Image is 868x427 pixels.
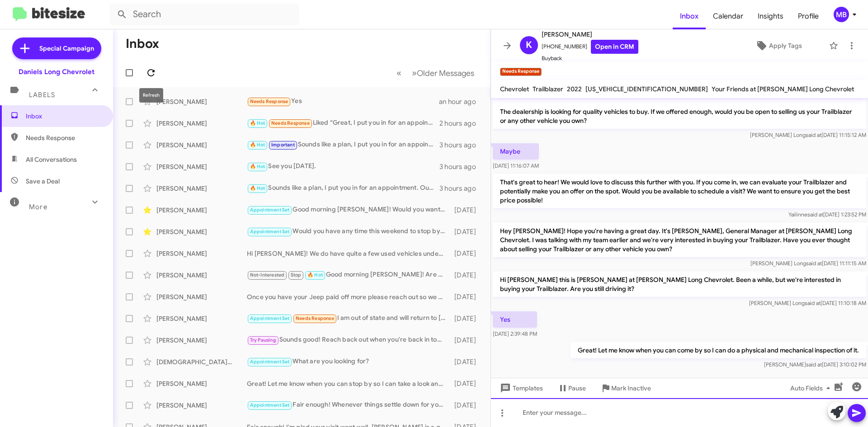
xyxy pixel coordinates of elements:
div: Once you have your Jeep paid off more please reach out so we can see what we can do. [247,292,450,301]
span: K [526,38,532,52]
span: Save a Deal [26,177,60,186]
span: said at [806,361,822,368]
div: Sounds good! Reach back out when you're back in town. [247,335,450,345]
div: [DATE] [450,271,483,280]
div: [PERSON_NAME] [156,401,247,410]
span: Not-Interested [250,272,285,278]
div: 2 hours ago [439,119,483,128]
span: Your Friends at [PERSON_NAME] Long Chevrolet [712,85,854,93]
span: Trailblazer [533,85,563,93]
button: Templates [491,380,550,396]
div: Liked “Great, I put you in for an appointment! [STREET_ADDRESS][US_STATE]” [247,118,439,128]
p: Hi [PERSON_NAME] this is [PERSON_NAME] at [PERSON_NAME] Long Chevrolet. Been a while, but we're i... [493,272,866,297]
div: What are you looking for? [247,357,450,367]
div: [PERSON_NAME] [156,336,247,345]
div: Good morning [PERSON_NAME]! Are you still considering that Ford Expedition Platinum? [247,270,450,280]
input: Search [109,4,299,25]
span: Labels [29,91,55,99]
span: Special Campaign [39,44,94,53]
span: 🔥 Hot [250,185,265,191]
div: [PERSON_NAME] [156,314,247,323]
small: Needs Response [500,68,542,76]
a: Calendar [706,3,750,29]
span: [DATE] 2:39:48 PM [493,330,537,337]
a: Profile [791,3,826,29]
span: Older Messages [417,68,474,78]
div: 3 hours ago [439,184,483,193]
span: Chevrolet [500,85,529,93]
nav: Page navigation example [392,64,480,82]
p: Hey [PERSON_NAME]! Hope you're having a great day. It's [PERSON_NAME], General Manager at [PERSON... [493,223,866,257]
span: Auto Fields [790,380,834,396]
div: [PERSON_NAME] [156,292,247,301]
p: Hi [PERSON_NAME] this is [PERSON_NAME], General Manager at [PERSON_NAME] Long Chevrolet. Thanks f... [493,76,866,129]
button: Mark Inactive [593,380,658,396]
span: Buyback [542,54,638,63]
span: [DATE] 11:16:07 AM [493,162,539,169]
h1: Inbox [126,37,159,51]
div: [DATE] [450,227,483,236]
span: Appointment Set [250,207,290,213]
div: Great! Let me know when you can stop by so I can take a look and give you an offer. [247,379,450,388]
div: [DATE] [450,249,483,258]
a: Insights [750,3,791,29]
span: Needs Response [296,315,334,321]
span: 🔥 Hot [250,142,265,148]
span: Appointment Set [250,229,290,235]
span: [PHONE_NUMBER] [542,40,638,54]
span: 🔥 Hot [250,164,265,169]
div: Refresh [139,88,163,103]
span: [US_VEHICLE_IDENTIFICATION_NUMBER] [585,85,708,93]
span: Stop [291,272,302,278]
div: [PERSON_NAME] [156,162,247,171]
div: [PERSON_NAME] [156,97,247,106]
span: Inbox [26,112,103,121]
span: More [29,203,47,211]
div: Would you have any time this weekend to stop by and take a look at a few options? [247,226,450,237]
div: [PERSON_NAME] [156,249,247,258]
p: That's great to hear! We would love to discuss this further with you. If you come in, we can eval... [493,174,866,208]
span: 🔥 Hot [250,120,265,126]
span: Yailinne [DATE] 1:23:52 PM [788,211,866,218]
div: Hi [PERSON_NAME]! We do have quite a few used vehicles under 10K. Do you want me to send you over... [247,249,450,258]
span: [PERSON_NAME] [542,29,638,40]
div: Sounds like a plan, I put you in for an appointment. Our address is [STREET_ADDRESS] [247,183,439,193]
span: said at [805,300,821,306]
div: [DATE] [450,401,483,410]
button: Apply Tags [732,38,825,54]
div: [PERSON_NAME] [156,227,247,236]
div: Yes [247,96,439,107]
span: Appointment Set [250,315,290,321]
p: Maybe [493,143,539,160]
div: I am out of state and will return to [US_STATE] in November. [247,313,450,324]
a: Open in CRM [591,40,638,54]
div: [DATE] [450,292,483,301]
div: [DATE] [450,357,483,366]
div: [DATE] [450,336,483,345]
button: MB [826,7,858,22]
div: 3 hours ago [439,162,483,171]
div: Daniels Long Chevrolet [19,67,94,76]
span: 2022 [567,85,582,93]
a: Inbox [673,3,706,29]
span: said at [807,211,823,218]
span: [PERSON_NAME] Long [DATE] 11:10:18 AM [749,300,866,306]
span: [PERSON_NAME] Long [DATE] 11:15:12 AM [750,131,866,138]
span: » [412,67,417,79]
span: Pause [568,380,586,396]
span: Mark Inactive [611,380,651,396]
div: See you [DATE]. [247,161,439,172]
span: Appointment Set [250,402,290,408]
div: Good morning [PERSON_NAME]! Would you want to take this mustang for a ride? [URL][DOMAIN_NAME] [247,205,450,215]
div: [PERSON_NAME] [156,141,247,150]
span: Needs Response [250,99,288,104]
div: Sounds like a plan, I put you in for an appointment. Here's our address: [STREET_ADDRESS] [247,140,439,150]
div: [DATE] [450,314,483,323]
span: Try Pausing [250,337,276,343]
span: Apply Tags [769,38,802,54]
div: MB [834,7,849,22]
div: an hour ago [439,97,483,106]
a: Special Campaign [12,38,101,59]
